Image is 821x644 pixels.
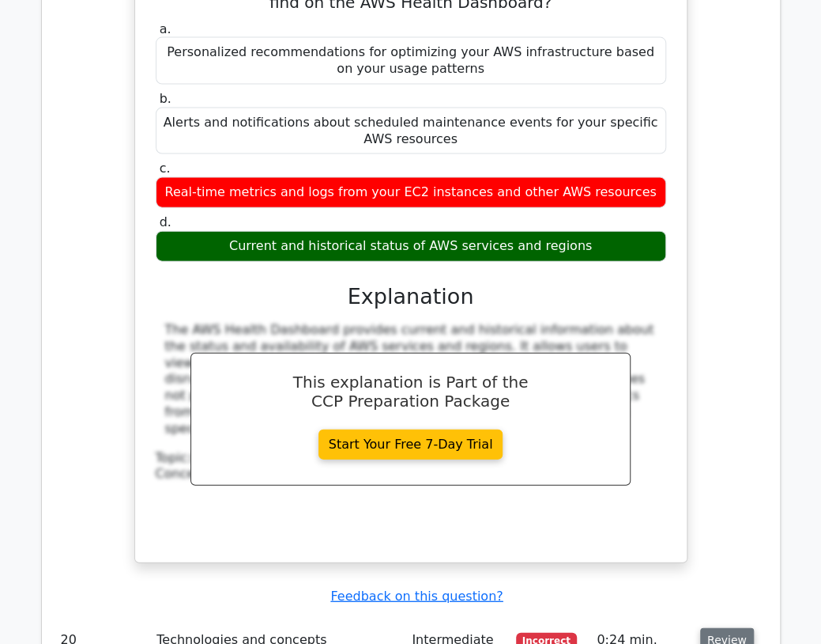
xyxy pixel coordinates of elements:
[156,108,666,155] div: Alerts and notifications about scheduled maintenance events for your specific AWS resources
[160,214,171,229] span: d.
[156,450,666,467] div: Topic:
[165,322,657,438] div: The AWS Health Dashboard provides current and historical information about the status and availab...
[330,589,503,604] a: Feedback on this question?
[160,91,171,106] span: b.
[156,466,666,483] div: Concept:
[160,21,171,36] span: a.
[156,177,666,208] div: Real-time metrics and logs from your EC2 instances and other AWS resources
[156,37,666,85] div: Personalized recommendations for optimizing your AWS infrastructure based on your usage patterns
[160,161,171,176] span: c.
[156,231,666,262] div: Current and historical status of AWS services and regions
[318,430,503,460] a: Start Your Free 7-Day Trial
[165,284,657,309] h3: Explanation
